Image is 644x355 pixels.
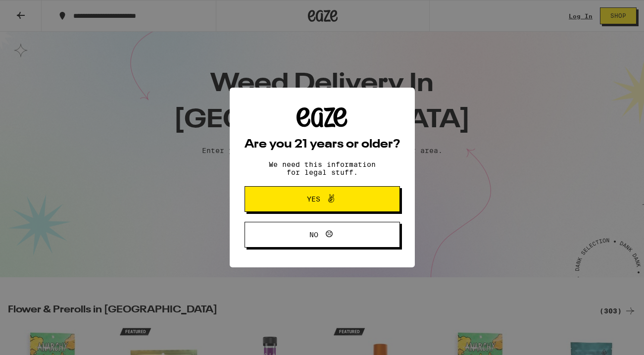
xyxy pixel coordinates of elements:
h2: Are you 21 years or older? [245,139,400,151]
button: Yes [245,186,400,212]
span: Hi. Need any help? [6,7,71,15]
button: No [245,222,400,248]
p: We need this information for legal stuff. [260,160,384,176]
span: Yes [307,196,320,203]
span: No [309,231,318,238]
